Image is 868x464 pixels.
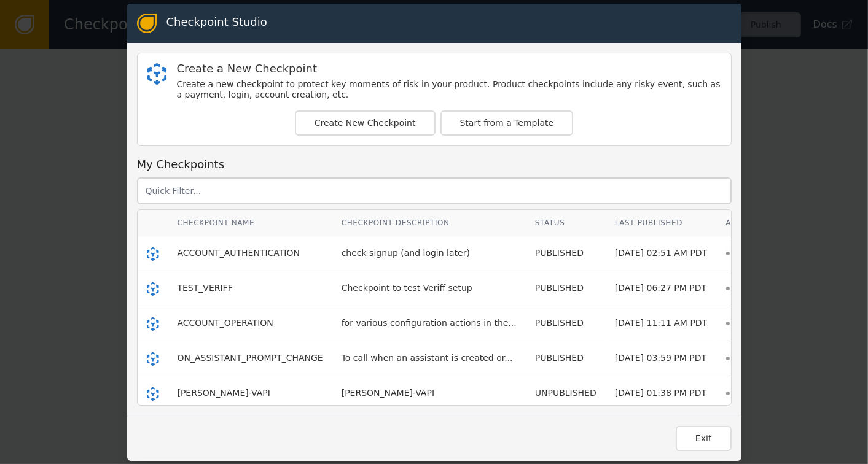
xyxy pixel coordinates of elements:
[535,282,596,295] div: PUBLISHED
[177,79,721,101] div: Create a new checkpoint to protect key moments of risk in your product. Product checkpoints inclu...
[615,282,707,295] div: [DATE] 06:27 PM PDT
[535,317,596,330] div: PUBLISHED
[168,210,332,236] th: Checkpoint Name
[535,352,596,365] div: PUBLISHED
[332,210,526,236] th: Checkpoint Description
[295,110,436,136] button: Create New Checkpoint
[177,63,721,74] div: Create a New Checkpoint
[178,283,233,293] span: TEST_VERIFF
[615,352,707,365] div: [DATE] 03:59 PM PDT
[716,210,770,236] th: Actions
[342,388,434,398] span: [PERSON_NAME]-VAPI
[342,283,472,293] span: Checkpoint to test Veriff setup
[342,317,517,330] div: for various configuration actions in the...
[342,248,470,258] span: check signup (and login later)
[615,247,707,260] div: [DATE] 02:51 AM PDT
[178,318,273,328] span: ACCOUNT_OPERATION
[606,210,716,236] th: Last Published
[342,352,513,365] div: To call when an assistant is created or...
[178,353,323,363] span: ON_ASSISTANT_PROMPT_CHANGE
[535,387,596,400] div: UNPUBLISHED
[676,426,732,451] button: Exit
[440,110,574,136] button: Start from a Template
[535,247,596,260] div: PUBLISHED
[615,317,707,330] div: [DATE] 11:11 AM PDT
[615,387,707,400] div: [DATE] 01:38 PM PDT
[178,388,270,398] span: [PERSON_NAME]-VAPI
[178,248,300,258] span: ACCOUNT_AUTHENTICATION
[166,14,267,33] div: Checkpoint Studio
[137,177,732,204] input: Quick Filter...
[526,210,606,236] th: Status
[137,156,732,172] div: My Checkpoints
